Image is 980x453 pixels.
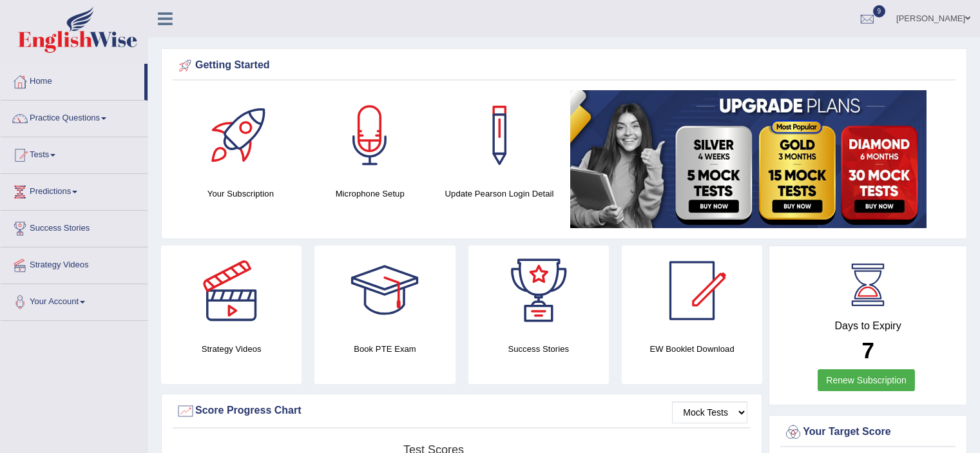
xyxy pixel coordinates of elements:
h4: Days to Expiry [783,320,952,332]
h4: Book PTE Exam [314,342,455,356]
span: 9 [873,5,886,17]
a: Strategy Videos [1,247,148,280]
a: Renew Subscription [818,369,915,391]
a: Home [1,64,144,96]
div: Getting Started [176,56,952,75]
a: Tests [1,137,148,169]
h4: Your Subscription [182,187,299,200]
div: Score Progress Chart [176,401,747,421]
h4: Success Stories [468,342,609,356]
b: 7 [861,338,874,363]
a: Predictions [1,174,148,206]
h4: Microphone Setup [312,187,428,200]
a: Success Stories [1,211,148,243]
img: small5.jpg [570,90,927,228]
div: Your Target Score [783,423,952,442]
h4: EW Booklet Download [622,342,762,356]
a: Your Account [1,284,148,316]
h4: Update Pearson Login Detail [441,187,558,200]
a: Practice Questions [1,101,148,133]
h4: Strategy Videos [161,342,302,356]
